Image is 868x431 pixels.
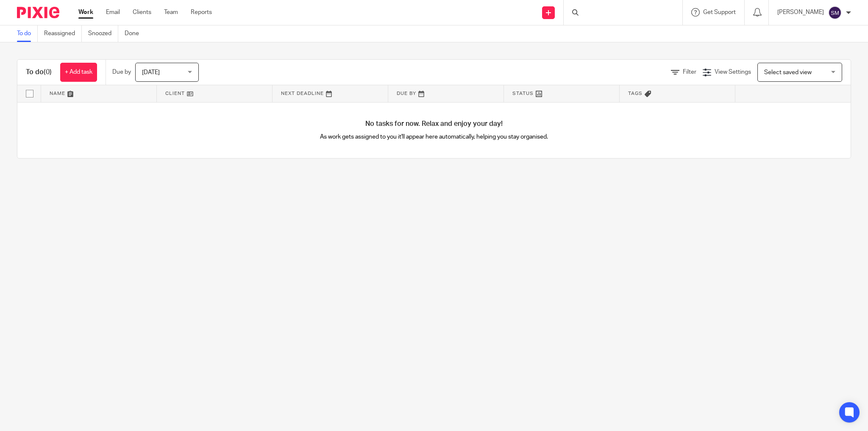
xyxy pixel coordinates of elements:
img: Pixie [17,7,59,18]
h4: No tasks for now. Relax and enjoy your day! [17,120,851,128]
span: Select saved view [764,70,812,75]
a: Snoozed [88,25,118,42]
span: Filter [683,69,696,75]
span: [DATE] [142,70,160,75]
p: Due by [112,68,131,76]
span: (0) [44,69,52,75]
a: Clients [133,8,151,17]
a: Done [125,25,145,42]
span: View Settings [715,69,751,75]
p: [PERSON_NAME] [777,8,824,17]
a: To do [17,25,38,42]
span: Get Support [703,9,736,15]
img: svg%3E [828,6,842,19]
a: Team [164,8,178,17]
h1: To do [26,68,52,77]
a: Email [106,8,120,17]
a: + Add task [60,63,97,82]
a: Reassigned [44,25,82,42]
a: Work [78,8,93,17]
span: Tags [628,91,643,96]
a: Reports [191,8,212,17]
p: As work gets assigned to you it'll appear here automatically, helping you stay organised. [226,133,643,141]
